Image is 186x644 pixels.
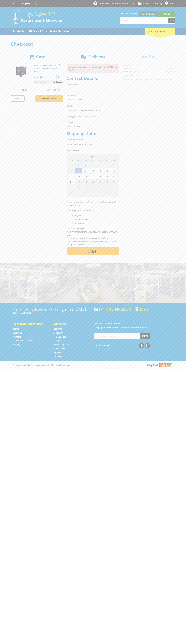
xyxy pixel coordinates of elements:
span: Delivery [88,54,105,60]
a: GENERATOR INVERTER 8.0KW IG8500SS SILENT SERIES [34,64,57,73]
span: Su [68,159,75,162]
span: 27 [110,179,117,184]
a: Mount [PERSON_NAME] [157,11,175,21]
a: Go to the About Us page [13,331,22,334]
h2: Contact Details [67,76,119,81]
p: $2,499.00 [34,75,49,79]
span: 31 [68,162,75,168]
span: 9 [96,190,103,196]
a: Go to the Contact page [11,2,18,5]
button: Join [140,333,150,339]
p: Item total: [34,80,63,84]
span: Next [90,249,96,252]
a: Go to the Privacy page [13,343,20,346]
span: 23 [82,179,89,184]
a: Go to the Gift Cards page [53,355,62,358]
a: Print [11,95,25,102]
img: PayPal, Mastercard, Visa accepted [146,363,173,367]
a: Go to the Skip Bins page [53,351,61,354]
input: Please select who will pick up the order. [72,222,74,224]
label: Last name [67,93,119,97]
span: 7 [82,190,89,196]
span: [DATE] [90,156,96,158]
p: [STREET_ADDRESS] [13,311,92,314]
h2: Shipping Details [67,131,119,136]
span: We [89,159,96,162]
label: A Courier [74,221,85,226]
span: Sa [110,159,117,162]
label: Email [67,104,119,107]
span: 17 [89,174,96,179]
span: 3 [103,185,110,190]
div: ® Copyright 2025 Paramount Browns'. All Rights Reserved. [11,363,175,367]
label: Myself [74,213,82,218]
span: 24 [89,179,96,184]
a: Keep Shopping [35,95,63,102]
span: 20 [110,174,117,179]
h5: Corporate Information [13,322,47,326]
a: Go to the BROWNS Scrap Metal Services page [27,28,71,35]
span: 22 [75,179,82,184]
span: 4 [96,162,103,168]
a: Go to the Machinery page [53,331,63,334]
span: 5 [103,162,110,168]
span: Sub Total [14,88,28,92]
span: 10 [103,190,110,196]
label: First name [67,83,119,86]
span: 1 [89,185,96,190]
span: 8:00am - 5:00pm [112,2,129,5]
span: Confirm order [72,252,114,253]
span: 21 [68,179,75,184]
label: Phone [67,120,119,123]
span: 8 [75,168,82,173]
input: Please enter your email address. [67,108,119,113]
span: 10 [89,168,96,173]
a: Go to the Timber Supplies page [53,343,68,346]
p: Keep up to date with the latest news and special offers. [94,326,173,329]
img: Paramount Browns' [11,9,64,24]
span: 26 [103,179,110,184]
span: 11 [96,168,103,173]
a: Go to the Home page [13,327,19,330]
span: 8 [89,190,96,196]
h1: Checkout [11,41,175,47]
a: Go to the Storage page [53,339,60,342]
span: Mo [75,159,82,162]
div: Stay Connected [94,342,150,348]
span: $2,499.00 [46,88,60,92]
a: Gepps Cross [139,11,157,16]
span: Set your store [120,11,139,16]
p: Pickup Date needs to be on or between [DATE] and [DATE] [67,64,119,73]
span: Tu [82,159,89,162]
input: Please select who will pick up the order. [72,219,74,220]
input: Please select who will pick up the order. [72,215,74,216]
label: Sign up for the newsletter [71,115,96,118]
input: Search [120,18,168,23]
a: Go to the Wheelie Bins page [53,347,65,350]
span: 19 [103,174,110,179]
span: $2,499.00 [53,80,62,84]
span: 13 [110,168,117,173]
em: Photo ID Required. Non-preorder items will be available after 5 working days Pre-order items will... [67,227,117,246]
input: Please enter your last name. [67,97,119,102]
div: Cart [145,28,175,35]
span: OPEN [DATE] [99,2,129,5]
a: Go to the registration page [22,2,30,5]
span: 2 [82,162,89,168]
em: Paramount Browns will contact you when your order is ready for pickup [67,201,117,207]
span: 11 [110,190,117,196]
h5: Join our Newsletter [94,322,173,325]
span: 7 [68,168,75,173]
span: 18 [96,174,103,179]
a: Log in [34,2,39,5]
span: 9 [82,168,89,173]
img: GENERATOR INVERTER 8.0KW IG8500SS SILENT SERIES [13,64,29,80]
a: Go to the Products page [11,28,26,35]
span: 16 [82,174,89,179]
button: Go [168,18,175,23]
span: 4 [110,185,117,190]
span: 25 [96,179,103,184]
select: Please select a shipping method. [67,142,119,147]
div: [PHONE_NUMBER] [94,307,132,311]
span: 12 [103,168,110,173]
